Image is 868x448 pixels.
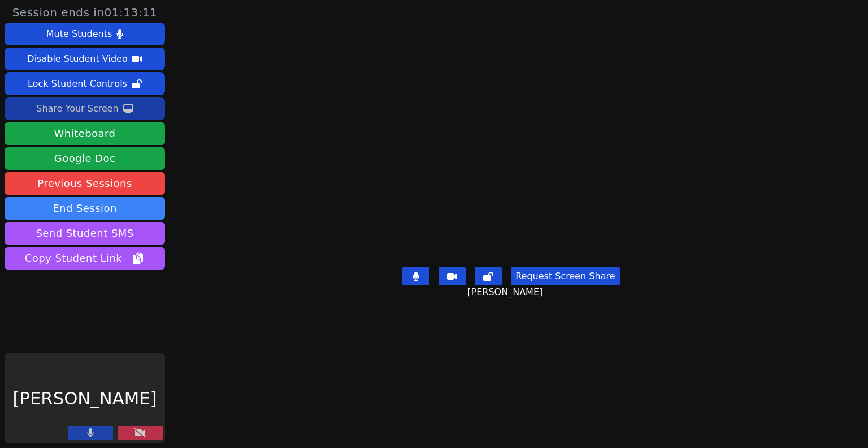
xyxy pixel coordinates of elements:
time: 01:13:11 [105,6,158,19]
button: Whiteboard [5,122,165,145]
span: Session ends in [12,5,158,20]
button: Mute Students [5,23,165,45]
div: Lock Student Controls [28,75,127,93]
a: Previous Sessions [5,172,165,195]
button: Disable Student Video [5,48,165,70]
button: End Session [5,197,165,220]
span: [PERSON_NAME] [467,285,545,299]
button: Lock Student Controls [5,72,165,95]
button: Copy Student Link [5,247,165,270]
span: Copy Student Link [25,250,145,266]
button: Share Your Screen [5,97,165,120]
button: Request Screen Share [511,267,619,285]
div: Share Your Screen [36,100,119,118]
div: Disable Student Video [27,50,127,68]
button: Send Student SMS [5,222,165,245]
a: Google Doc [5,147,165,170]
div: Mute Students [46,25,112,43]
div: [PERSON_NAME] [5,353,165,443]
